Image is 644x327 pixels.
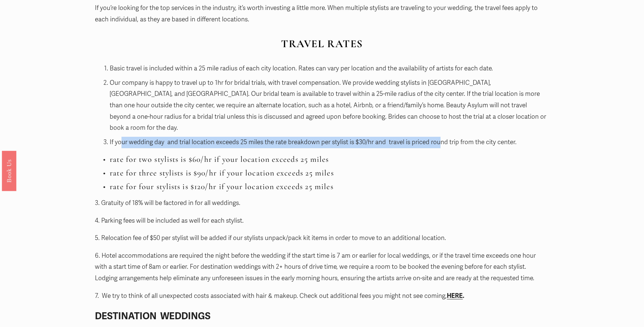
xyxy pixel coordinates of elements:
[110,154,549,164] h3: rate for two stylists is $60/hr if your location exceeds 25 miles
[110,63,549,74] p: Basic travel is included within a 25 mile radius of each city location. Rates can vary per locati...
[2,150,16,191] a: Book Us
[281,37,363,50] strong: TRAVEL RATES
[110,182,549,191] h3: rate for four stylists is $120/hr if your location exceeds 25 miles
[447,292,463,300] a: HERE
[95,310,210,322] strong: DESTINATION WEDDINGS
[95,250,549,284] p: 6. Hotel accommodations are required the night before the wedding if the start time is 7 am or ea...
[95,198,549,209] p: 3. Gratuity of 18% will be factored in for all weddings.
[95,215,549,227] p: 4. Parking fees will be included as well for each stylist.
[110,137,549,148] p: If your wedding day and trial location exceeds 25 miles the rate breakdown per stylist is $30/hr ...
[110,168,549,178] h3: rate for three stylists is $90/hr if your location exceeds 25 miles
[95,233,549,244] p: 5. Relocation fee of $50 per stylist will be added if our stylists unpack/pack kit items in order...
[110,77,549,134] p: Our company is happy to travel up to 1hr for bridal trials, with travel compensation. We provide ...
[463,292,464,300] strong: .
[95,3,549,25] p: If you’re looking for the top services in the industry, it’s worth investing a little more. When ...
[95,291,549,302] p: 7. We try to think of all unexpected costs associated with hair & makeup. Check out additional fe...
